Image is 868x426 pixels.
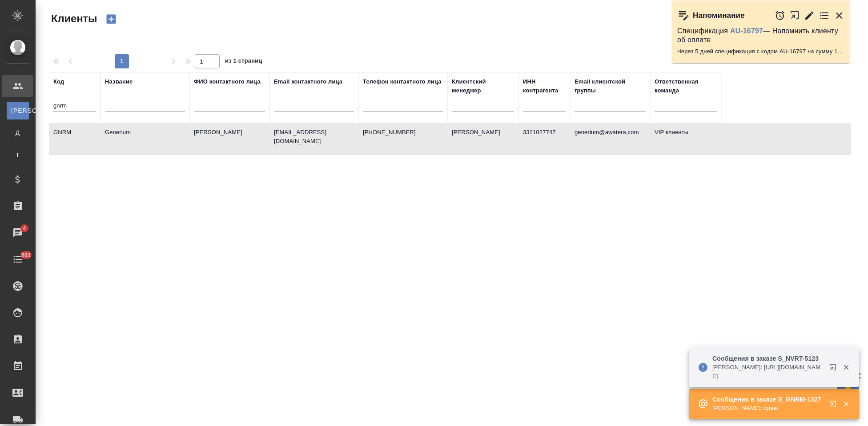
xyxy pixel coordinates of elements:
div: Название [105,77,133,86]
span: 683 [16,251,36,259]
p: [EMAIL_ADDRESS][DOMAIN_NAME] [274,128,354,146]
span: 4 [17,224,31,233]
div: ФИО контактного лица [194,77,261,86]
a: 4 [2,222,33,244]
div: Ответственная команда [655,77,717,95]
button: Закрыть [837,363,855,371]
p: Сообщения в заказе S_GNRM-1327 [712,395,824,404]
span: Т [11,151,24,159]
div: Телефон контактного лица [363,77,442,86]
button: Отложить [775,10,785,21]
td: 3321027747 [518,123,570,155]
div: Email контактного лица [274,77,342,86]
button: Открыть в новой вкладке [824,395,845,416]
p: [PERSON_NAME]: [URL][DOMAIN_NAME] [712,363,824,381]
a: [PERSON_NAME] [7,102,29,119]
a: Т [7,146,29,164]
p: Напоминание [693,11,745,20]
button: Перейти в todo [819,10,830,21]
button: Открыть в новой вкладке [790,6,800,25]
button: Создать [100,12,122,27]
a: Д [7,124,29,142]
div: Email клиентской группы [575,77,646,95]
td: [PERSON_NAME] [189,123,269,155]
a: 683 [2,248,33,271]
button: Закрыть [837,400,855,408]
span: [PERSON_NAME] [11,106,24,115]
div: ИНН контрагента [523,77,566,95]
p: Через 5 дней спецификация с кодом AU-16797 на сумму 19698.09 RUB будет просрочена [677,47,844,56]
span: Д [11,128,24,137]
p: Сообщения в заказе S_NVRT-5123 [712,354,824,363]
p: [PERSON_NAME]: сдаю [712,404,824,413]
span: Клиенты [49,12,97,26]
div: Код [53,77,64,86]
td: Generium [100,123,189,155]
td: generium@awatera,com [570,123,650,155]
a: AU-16797 [730,27,763,35]
td: GNRM [49,123,100,155]
td: VIP клиенты [650,123,721,155]
div: Клиентский менеджер [452,77,514,95]
td: [PERSON_NAME] [447,123,518,155]
span: из 1 страниц [225,56,262,68]
p: Спецификация — Напомнить клиенту об оплате [677,27,844,44]
button: Закрыть [834,10,844,21]
button: Открыть в новой вкладке [824,358,845,380]
button: Редактировать [804,10,815,21]
p: [PHONE_NUMBER] [363,128,443,137]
